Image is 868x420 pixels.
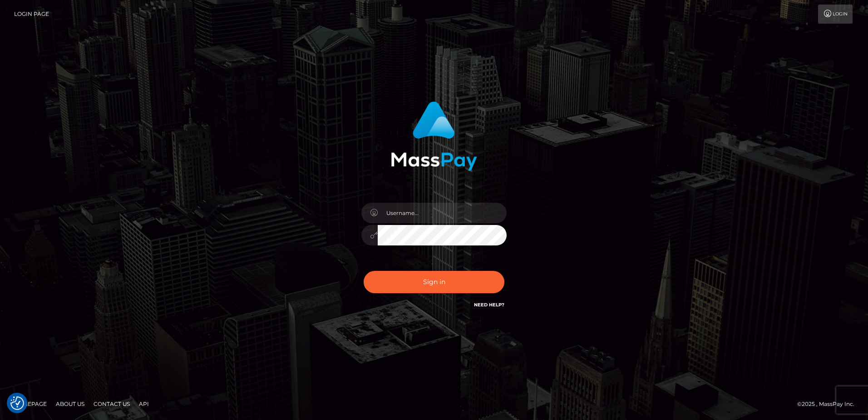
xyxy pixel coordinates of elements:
[14,5,49,24] a: Login Page
[135,397,153,411] a: API
[391,101,477,171] img: MassPay Login
[364,271,504,293] button: Sign in
[818,5,853,24] a: Login
[797,399,861,409] div: © 2025 , MassPay Inc.
[474,302,504,308] a: Need Help?
[10,397,50,411] a: Homepage
[10,396,24,410] img: Revisit consent button
[10,396,24,410] button: Consent Preferences
[52,397,88,411] a: About Us
[90,397,133,411] a: Contact Us
[378,203,507,223] input: Username...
